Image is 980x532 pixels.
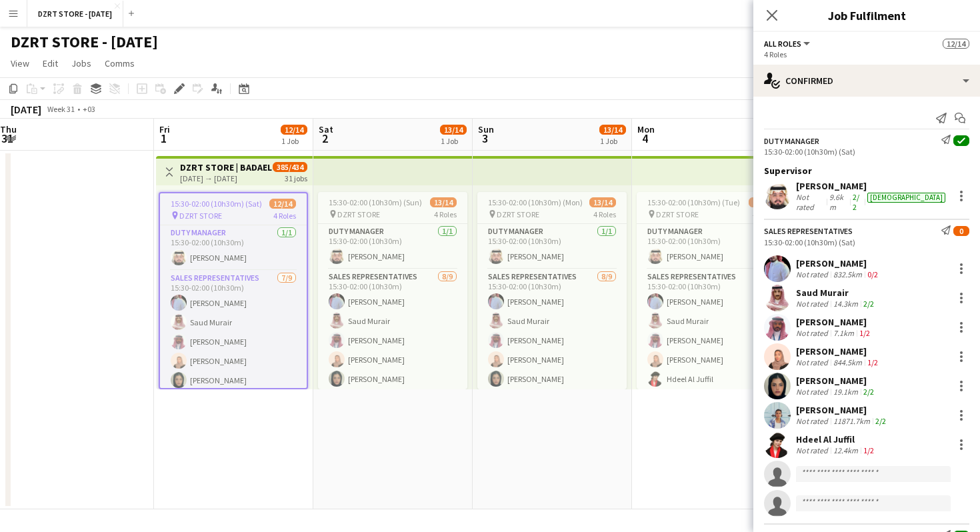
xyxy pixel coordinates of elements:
[796,357,831,367] div: Not rated
[863,445,874,455] app-skills-label: 1/2
[105,57,135,69] span: Comms
[867,269,878,279] app-skills-label: 0/2
[319,123,333,135] span: Sat
[859,328,870,338] app-skills-label: 1/2
[488,197,583,207] span: 15:30-02:00 (10h30m) (Mon)
[27,1,123,27] button: DZRT STORE - [DATE]
[11,57,29,69] span: View
[796,445,831,455] div: Not rated
[11,32,158,52] h1: DZRT STORE - [DATE]
[867,193,945,203] div: [DEMOGRAPHIC_DATA]
[44,104,77,114] span: Week 31
[171,199,262,209] span: 15:30-02:00 (10h30m) (Sat)
[43,57,58,69] span: Edit
[863,299,874,309] app-skills-label: 2/2
[796,375,877,387] div: [PERSON_NAME]
[753,165,980,177] div: Supervisor
[764,136,819,146] div: Duty Manager
[600,136,625,146] div: 1 Job
[753,7,980,24] h3: Job Fulfilment
[637,123,655,135] span: Mon
[656,209,699,219] span: DZRT STORE
[337,209,380,219] span: DZRT STORE
[273,162,307,172] span: 385/434
[796,299,831,309] div: Not rated
[796,328,831,338] div: Not rated
[853,192,859,212] app-skills-label: 2/2
[749,197,775,207] span: 13/14
[11,103,41,116] div: [DATE]
[478,123,494,135] span: Sun
[441,136,466,146] div: 1 Job
[753,65,980,97] div: Confirmed
[635,131,655,146] span: 4
[875,416,886,426] app-skills-label: 2/2
[796,404,889,416] div: [PERSON_NAME]
[796,287,877,299] div: Saud Murair
[5,55,35,72] a: View
[159,123,170,135] span: Fri
[764,237,969,247] div: 15:30-02:00 (10h30m) (Sat)
[71,57,91,69] span: Jobs
[753,209,775,219] span: 4 Roles
[827,192,850,212] div: 9.6km
[637,192,786,389] app-job-card: 15:30-02:00 (10h30m) (Tue)13/14 DZRT STORE4 RolesDuty Manager1/115:30-02:00 (10h30m)[PERSON_NAME]...
[593,209,616,219] span: 4 Roles
[764,226,853,236] div: SALES REPRESENTATIVES
[764,39,801,49] span: All roles
[318,224,467,269] app-card-role: Duty Manager1/115:30-02:00 (10h30m)[PERSON_NAME]
[647,197,740,207] span: 15:30-02:00 (10h30m) (Tue)
[37,55,63,72] a: Edit
[430,197,457,207] span: 13/14
[637,224,786,269] app-card-role: Duty Manager1/115:30-02:00 (10h30m)[PERSON_NAME]
[943,39,969,49] span: 12/14
[273,211,296,221] span: 4 Roles
[318,192,467,389] app-job-card: 15:30-02:00 (10h30m) (Sun)13/14 DZRT STORE4 RolesDuty Manager1/115:30-02:00 (10h30m)[PERSON_NAME]...
[637,269,786,469] app-card-role: SALES REPRESENTATIVES8/915:30-02:00 (10h30m)[PERSON_NAME]Saud Murair[PERSON_NAME][PERSON_NAME]Hde...
[863,387,874,397] app-skills-label: 2/2
[796,180,948,192] div: [PERSON_NAME]
[796,257,881,269] div: [PERSON_NAME]
[269,199,296,209] span: 12/14
[281,125,307,135] span: 12/14
[796,433,877,445] div: Hdeel Al Juffil
[83,104,95,114] div: +03
[477,224,627,269] app-card-role: Duty Manager1/115:30-02:00 (10h30m)[PERSON_NAME]
[831,269,865,279] div: 832.5km
[99,55,140,72] a: Comms
[831,416,873,426] div: 11871.7km
[796,416,831,426] div: Not rated
[285,172,307,183] div: 31 jobs
[831,299,861,309] div: 14.3km
[317,131,333,146] span: 2
[318,269,467,469] app-card-role: SALES REPRESENTATIVES8/915:30-02:00 (10h30m)[PERSON_NAME]Saud Murair[PERSON_NAME][PERSON_NAME][PE...
[764,39,812,49] button: All roles
[764,147,969,157] div: 15:30-02:00 (10h30m) (Sat)
[180,173,272,183] div: [DATE] → [DATE]
[867,357,878,367] app-skills-label: 1/2
[764,49,969,59] div: 4 Roles
[281,136,307,146] div: 1 Job
[796,192,827,212] div: Not rated
[477,192,627,389] app-job-card: 15:30-02:00 (10h30m) (Mon)13/14 DZRT STORE4 RolesDuty Manager1/115:30-02:00 (10h30m)[PERSON_NAME]...
[497,209,539,219] span: DZRT STORE
[160,271,307,471] app-card-role: SALES REPRESENTATIVES7/915:30-02:00 (10h30m)[PERSON_NAME]Saud Murair[PERSON_NAME][PERSON_NAME][PE...
[589,197,616,207] span: 13/14
[476,131,494,146] span: 3
[434,209,457,219] span: 4 Roles
[66,55,97,72] a: Jobs
[796,316,873,328] div: [PERSON_NAME]
[796,345,881,357] div: [PERSON_NAME]
[831,387,861,397] div: 19.1km
[599,125,626,135] span: 13/14
[159,192,308,389] app-job-card: 15:30-02:00 (10h30m) (Sat)12/14 DZRT STORE4 RolesDuty Manager1/115:30-02:00 (10h30m)[PERSON_NAME]...
[831,328,857,338] div: 7.1km
[179,211,222,221] span: DZRT STORE
[440,125,467,135] span: 13/14
[953,226,969,236] span: 0
[180,161,272,173] h3: DZRT STORE | BADAEL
